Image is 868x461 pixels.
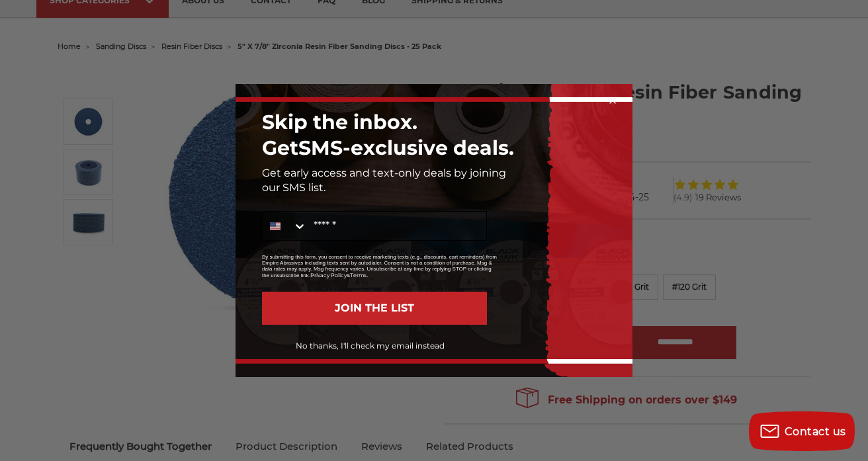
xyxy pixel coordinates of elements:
[262,167,506,179] span: Get early access and text-only deals by joining
[298,136,514,160] span: SMS-exclusive deals.
[785,425,846,438] span: Contact us
[262,292,487,325] button: JOIN THE LIST
[310,272,347,278] a: Privacy Policy
[262,254,500,278] p: By submitting this form, you consent to receive marketing texts (e.g., discounts, cart reminders)...
[606,94,619,107] button: Close dialog
[749,411,855,451] button: Contact us
[253,335,487,357] button: No thanks, I'll check my email instead
[262,136,298,160] span: Get
[270,221,281,231] img: United States
[262,110,417,134] span: Skip the inbox.
[262,181,325,194] span: our SMS list.
[263,212,307,240] button: Search Countries
[350,272,367,278] a: Terms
